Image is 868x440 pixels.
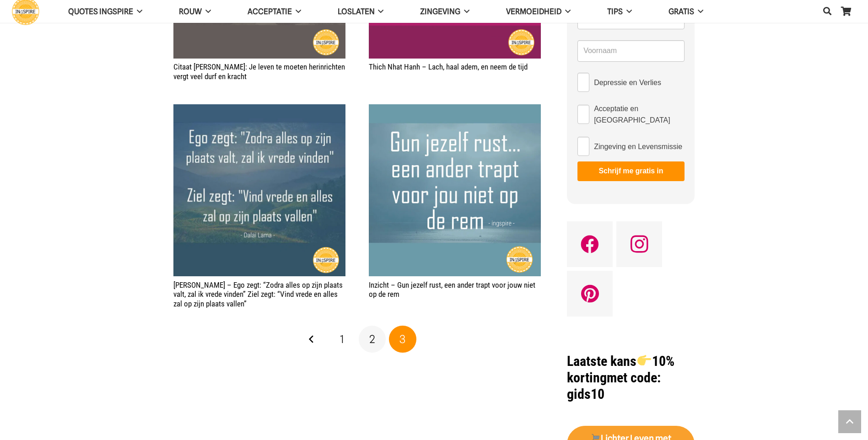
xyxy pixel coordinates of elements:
[577,40,684,62] input: Voornaam
[340,333,344,346] span: 1
[567,271,613,317] a: Pinterest
[577,73,589,92] input: Depressie en Verlies
[838,410,861,433] a: Terug naar top
[577,137,589,156] input: Zingeving en Levensmissie
[669,7,694,16] span: GRATIS
[328,326,356,353] a: Pagina 1
[369,280,535,299] a: Inzicht – Gun jezelf rust, een ander trapt voor jouw niet op de rem
[577,105,589,124] input: Acceptatie en [GEOGRAPHIC_DATA]
[607,7,623,16] span: TIPS
[577,161,684,181] button: Schrijf me gratis in
[179,7,202,16] span: ROUW
[173,104,345,276] img: Spreuk - Ego zegt: "Zodra alles op zijn plaats valt, zal ik vrede vinden" Ziel zegt: "Vind vrede ...
[369,62,528,71] a: Thich Nhat Hanh – Lach, haal adem, en neem de tijd
[68,7,133,16] span: QUOTES INGSPIRE
[389,326,416,353] span: Pagina 3
[594,141,682,152] span: Zingeving en Levensmissie
[173,105,345,114] a: Spreuk – Ego zegt: “Zodra alles op zijn plaats valt, zal ik vrede vinden” Ziel zegt: “Vind vrede ...
[399,333,405,346] span: 3
[359,326,386,353] a: Pagina 2
[173,62,345,80] a: Citaat [PERSON_NAME]: Je leven te moeten herinrichten vergt veel durf en kracht
[369,105,541,114] a: Inzicht – Gun jezelf rust, een ander trapt voor jouw niet op de rem
[420,7,460,16] span: Zingeving
[567,353,695,402] h1: met code: gids10
[248,7,292,16] span: Acceptatie
[637,354,651,367] img: 👉
[594,103,684,126] span: Acceptatie en [GEOGRAPHIC_DATA]
[173,280,343,308] a: [PERSON_NAME] – Ego zegt: “Zodra alles op zijn plaats valt, zal ik vrede vinden” Ziel zegt: “Vind...
[369,104,541,276] img: Spreuk - Gun jezelf rust, een ander trapt voor jouw niet op de rem - citaat ingspire
[594,77,661,88] span: Depressie en Verlies
[567,221,613,267] a: Facebook
[506,7,561,16] span: VERMOEIDHEID
[369,333,375,346] span: 2
[616,221,662,267] a: Instagram
[338,7,375,16] span: Loslaten
[567,353,674,386] strong: Laatste kans 10% korting
[818,0,836,22] a: Zoeken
